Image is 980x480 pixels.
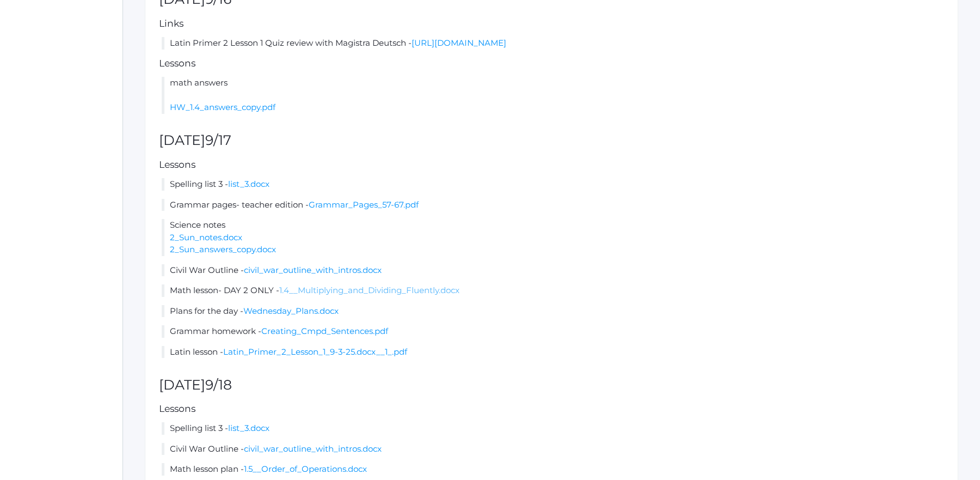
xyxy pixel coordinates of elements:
li: Civil War Outline - [162,264,944,277]
h5: Links [159,19,944,29]
li: Latin lesson - [162,346,944,359]
a: list_3.docx [228,179,269,189]
span: 9/17 [205,132,231,148]
a: 2_Sun_answers_copy.docx [170,244,276,254]
li: Math lesson- DAY 2 ONLY - [162,284,944,297]
li: Grammar pages- teacher edition - [162,199,944,211]
a: 1.4__Multiplying_and_Dividing_Fluently.docx [279,285,460,295]
li: math answers [162,77,944,114]
li: Science notes [162,219,944,256]
li: Plans for the day - [162,305,944,318]
li: Latin Primer 2 Lesson 1 Quiz review with Magistra Deutsch - [162,37,944,50]
h5: Lessons [159,160,944,170]
li: Grammar homework - [162,325,944,338]
li: Spelling list 3 - [162,422,944,435]
a: Creating_Cmpd_Sentences.pdf [261,326,388,336]
li: Math lesson plan - [162,463,944,476]
a: Wednesday_Plans.docx [243,306,339,316]
a: Grammar_Pages_57-67.pdf [309,199,419,210]
a: list_3.docx [228,423,269,433]
a: civil_war_outline_with_intros.docx [244,265,382,275]
a: Latin_Primer_2_Lesson_1_9-3-25.docx__1_.pdf [223,347,407,357]
a: 1.5__Order_of_Operations.docx [244,464,367,474]
h5: Lessons [159,58,944,69]
h5: Lessons [159,404,944,414]
h2: [DATE] [159,133,944,148]
li: Spelling list 3 - [162,178,944,191]
a: HW_1.4_answers_copy.pdf [170,102,275,112]
a: 2_Sun_notes.docx [170,232,242,242]
li: Civil War Outline - [162,443,944,455]
a: civil_war_outline_with_intros.docx [244,443,382,454]
h2: [DATE] [159,378,944,393]
span: 9/18 [205,376,232,393]
a: [URL][DOMAIN_NAME] [412,38,506,48]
